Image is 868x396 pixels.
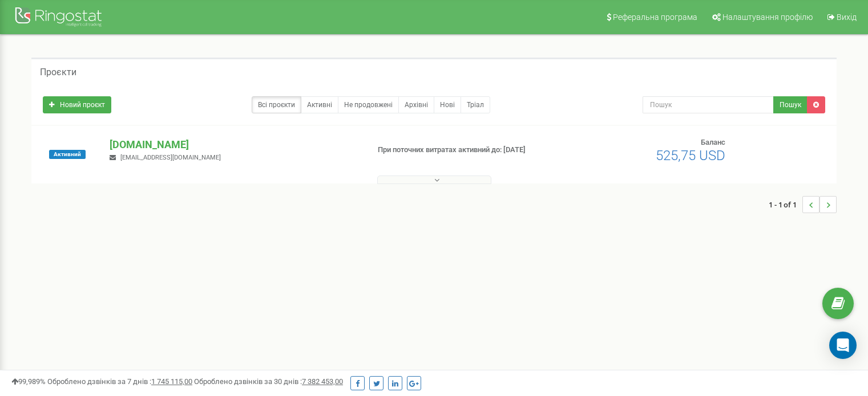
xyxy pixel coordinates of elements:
p: [DOMAIN_NAME] [110,137,359,152]
a: Нові [434,96,461,113]
u: 7 382 453,00 [302,377,343,386]
span: Оброблено дзвінків за 7 днів : [47,377,192,386]
span: Реферальна програма [613,13,697,22]
a: Активні [301,96,338,113]
span: 525,75 USD [656,148,725,164]
input: Пошук [643,96,774,113]
a: Всі проєкти [252,96,301,113]
a: Тріал [461,96,490,113]
span: 1 - 1 of 1 [769,196,802,213]
span: Налаштування профілю [722,13,813,22]
span: Оброблено дзвінків за 30 днів : [194,377,343,386]
span: 99,989% [11,377,46,386]
a: Архівні [398,96,434,113]
a: Новий проєкт [43,96,111,113]
span: Вихід [837,13,857,22]
u: 1 745 115,00 [151,377,192,386]
a: Не продовжені [338,96,399,113]
h5: Проєкти [40,67,76,77]
p: При поточних витратах активний до: [DATE] [378,145,560,156]
span: Баланс [701,138,725,146]
span: [EMAIL_ADDRESS][DOMAIN_NAME] [120,154,221,161]
nav: ... [769,185,837,224]
span: Активний [49,150,86,159]
button: Пошук [773,96,808,113]
div: Open Intercom Messenger [829,332,857,359]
